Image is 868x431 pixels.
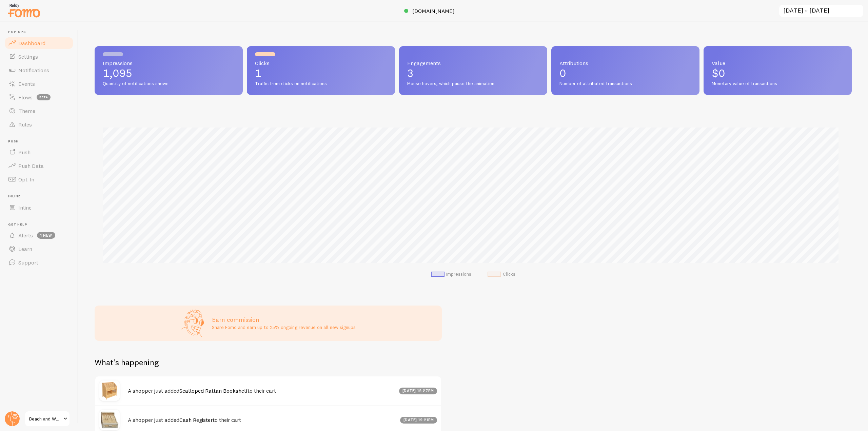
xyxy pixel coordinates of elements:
li: Clicks [488,271,515,277]
span: Inline [18,204,32,211]
span: Engagements [407,60,539,66]
a: Scalloped Rattan Bookshelf [179,387,248,394]
p: 1 [255,68,387,79]
p: 3 [407,68,539,79]
a: Flows beta [4,91,74,104]
span: Support [18,259,38,266]
h3: Earn commission [212,316,356,324]
p: 0 [559,68,691,79]
a: Events [4,77,74,91]
a: Push [4,145,74,159]
span: Beach and Wood [29,415,61,423]
span: $0 [712,66,725,80]
span: Opt-In [18,176,34,183]
span: Traffic from clicks on notifications [255,81,387,87]
span: Get Help [8,222,74,227]
span: Mouse hovers, which pause the animation [407,81,539,87]
a: Cash Register [179,416,213,423]
span: Value [712,60,844,66]
span: Monetary value of transactions [712,81,844,87]
span: Push Data [18,162,44,169]
span: Notifications [18,67,49,74]
a: Inline [4,201,74,214]
a: Alerts 1 new [4,229,74,242]
span: Impressions [103,60,235,66]
p: 1,095 [103,68,235,79]
span: Settings [18,53,38,60]
img: fomo-relay-logo-orange.svg [7,2,41,19]
span: beta [37,94,51,100]
h4: A shopper just added to their cart [128,416,396,424]
a: Learn [4,242,74,256]
a: Support [4,256,74,269]
span: Clicks [255,60,387,66]
p: Share Fomo and earn up to 25% ongoing revenue on all new signups [212,324,356,331]
a: Opt-In [4,173,74,186]
span: Pop-ups [8,30,74,34]
span: Quantity of notifications shown [103,81,235,87]
span: Alerts [18,232,33,239]
span: Events [18,80,35,87]
li: Impressions [431,271,471,277]
span: Learn [18,246,32,252]
span: Number of attributed transactions [559,81,691,87]
a: Dashboard [4,36,74,50]
a: Notifications [4,63,74,77]
span: Dashboard [18,40,45,46]
div: [DATE] 12:21pm [400,417,437,424]
span: Theme [18,107,35,114]
h2: What's happening [95,357,159,368]
a: Beach and Wood [24,411,70,427]
a: Rules [4,118,74,131]
span: Rules [18,121,32,128]
a: Theme [4,104,74,118]
span: Attributions [559,60,691,66]
span: Push [18,149,31,156]
a: Settings [4,50,74,63]
a: Push Data [4,159,74,173]
span: 1 new [37,232,55,239]
div: [DATE] 12:27pm [399,388,437,394]
h4: A shopper just added to their cart [128,387,395,394]
span: Inline [8,194,74,199]
span: Push [8,139,74,144]
span: Flows [18,94,33,101]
